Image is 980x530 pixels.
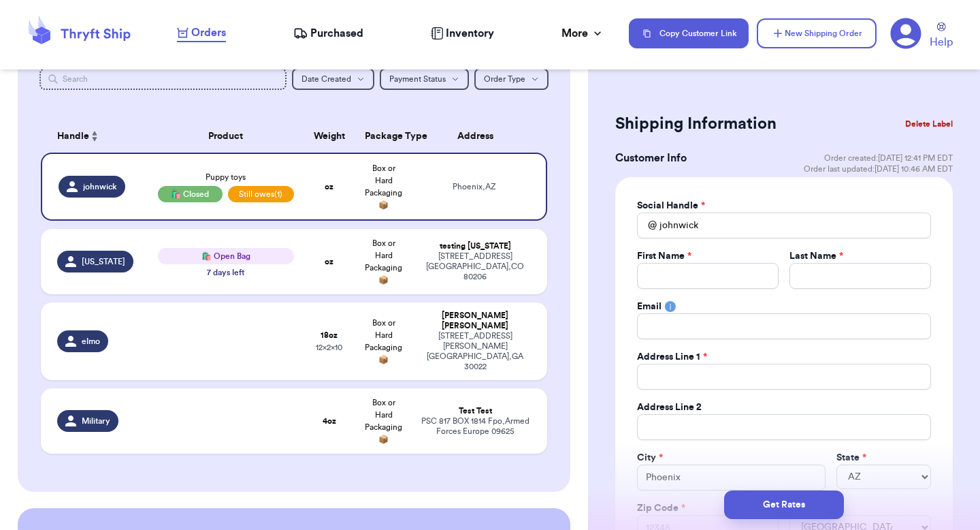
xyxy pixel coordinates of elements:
[637,300,661,313] label: Email
[446,25,494,42] span: Inventory
[177,25,226,42] a: Orders
[191,25,226,41] span: Orders
[206,173,246,181] span: Puppy toys
[615,150,687,166] h3: Customer Info
[836,451,866,465] label: State
[484,75,525,83] span: Order Type
[302,120,357,153] th: Weight
[82,416,110,426] span: Military
[310,25,363,42] span: Purchased
[321,331,338,339] strong: 18 oz
[419,251,531,282] div: [STREET_ADDRESS] [GEOGRAPHIC_DATA] , CO 80206
[419,416,531,437] div: PSC 817 BOX 1814 Fpo , Armed Forces Europe 09625
[804,163,953,174] span: Order last updated: [DATE] 10:46 AM EDT
[419,241,531,251] div: testing [US_STATE]
[930,22,953,50] a: Help
[637,401,702,414] label: Address Line 2
[724,490,844,519] button: Get Rates
[637,199,705,213] label: Social Handle
[637,451,663,465] label: City
[389,75,446,83] span: Payment Status
[301,75,351,83] span: Date Created
[380,68,469,90] button: Payment Status
[293,25,363,42] a: Purchased
[637,249,691,263] label: First Name
[39,68,287,90] input: Search
[365,164,402,209] span: Box or Hard Packaging 📦
[228,186,294,202] span: Still owes (1)
[757,18,877,48] button: New Shipping Order
[325,258,333,266] strong: oz
[637,350,707,364] label: Address Line 1
[474,68,549,90] button: Order Type
[629,18,749,48] button: Copy Customer Link
[824,153,953,163] span: Order created: [DATE] 12:41 PM EDT
[365,239,402,284] span: Box or Hard Packaging 📦
[292,68,374,90] button: Date Created
[419,311,531,331] div: [PERSON_NAME] [PERSON_NAME]
[57,129,89,144] span: Handle
[365,319,402,364] span: Box or Hard Packaging 📦
[158,186,223,202] div: 🛍️ Closed
[89,128,100,144] button: Sort ascending
[615,113,777,135] h2: Shipping Information
[83,181,117,192] span: johnwick
[561,25,604,42] div: More
[325,183,333,191] strong: oz
[365,399,402,443] span: Box or Hard Packaging 📦
[207,267,244,278] div: 7 days left
[158,248,294,264] div: 🛍️ Open Bag
[150,120,302,153] th: Product
[930,34,953,50] span: Help
[900,109,958,139] button: Delete Label
[637,213,657,238] div: @
[419,406,531,416] div: Test Test
[411,120,547,153] th: Address
[82,336,100,347] span: elmo
[431,25,494,42] a: Inventory
[82,256,125,267] span: [US_STATE]
[789,249,843,263] label: Last Name
[419,331,531,372] div: [STREET_ADDRESS] [PERSON_NAME][GEOGRAPHIC_DATA] , GA 30022
[316,343,342,352] span: 12 x 2 x 10
[357,120,411,153] th: Package Type
[419,182,529,192] div: Phoenix , AZ
[323,417,336,425] strong: 4 oz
